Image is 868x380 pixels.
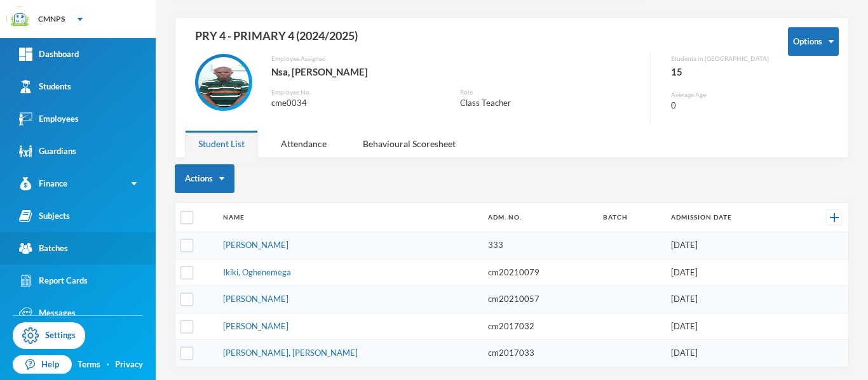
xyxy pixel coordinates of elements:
[830,213,839,222] img: +
[482,203,597,232] th: Adm. No.
[460,88,641,97] div: Role
[671,54,769,63] div: Students in [GEOGRAPHIC_DATA]
[788,27,839,56] button: Options
[482,313,597,340] td: cm2017032
[597,203,664,232] th: Batch
[482,340,597,367] td: cm2017033
[671,90,769,100] div: Average Age
[19,177,67,190] div: Finance
[482,232,597,259] td: 333
[271,54,641,63] div: Employee Assigned
[19,274,88,287] div: Report Cards
[223,240,288,250] a: [PERSON_NAME]
[223,294,288,304] a: [PERSON_NAME]
[107,358,109,371] div: ·
[198,57,249,108] img: EMPLOYEE
[19,48,79,61] div: Dashboard
[271,63,641,80] div: Nsa, [PERSON_NAME]
[185,130,258,157] div: Student List
[19,242,68,255] div: Batches
[185,27,769,54] div: PRY 4 - PRIMARY 4 (2024/2025)
[665,313,797,340] td: [DATE]
[78,358,100,371] a: Terms
[482,259,597,286] td: cm20210079
[665,286,797,313] td: [DATE]
[223,348,358,358] a: [PERSON_NAME], [PERSON_NAME]
[665,232,797,259] td: [DATE]
[671,100,769,112] div: 0
[665,259,797,286] td: [DATE]
[482,286,597,313] td: cm20210057
[223,267,291,277] a: Ikiki, Oghenemega
[19,306,76,320] div: Messages
[38,13,65,25] div: CMNPS
[13,322,85,349] a: Settings
[19,80,71,93] div: Students
[349,130,469,157] div: Behavioural Scoresheet
[271,97,441,110] div: cme0034
[217,203,482,232] th: Name
[13,355,72,374] a: Help
[19,209,70,223] div: Subjects
[115,358,143,371] a: Privacy
[268,130,340,157] div: Attendance
[271,88,441,97] div: Employee No.
[19,112,79,126] div: Employees
[665,203,797,232] th: Admission Date
[665,340,797,367] td: [DATE]
[223,321,288,331] a: [PERSON_NAME]
[460,97,641,110] div: Class Teacher
[671,63,769,80] div: 15
[19,145,76,158] div: Guardians
[175,164,234,193] button: Actions
[7,7,32,32] img: logo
